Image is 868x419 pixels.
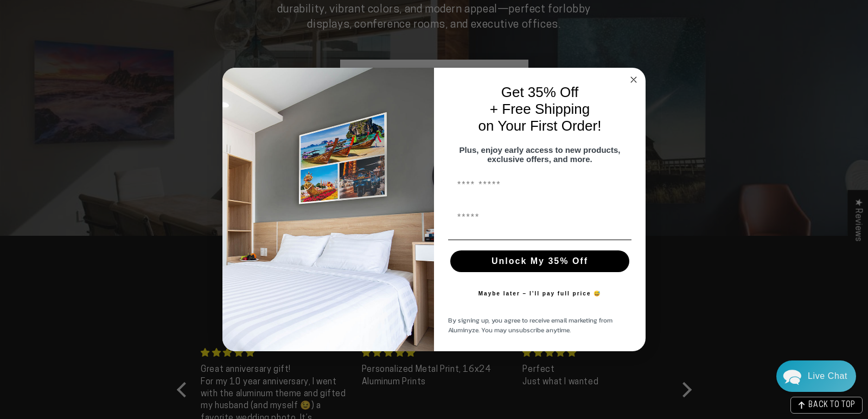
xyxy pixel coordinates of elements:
[808,360,847,392] div: Contact Us Directly
[473,283,607,305] button: Maybe later – I’ll pay full price 😅
[450,250,629,272] button: Unlock My 35% Off
[459,145,621,164] span: Plus, enjoy early access to new products, exclusive offers, and more.
[501,84,579,100] span: Get 35% Off
[776,360,856,392] div: Chat widget toggle
[478,118,602,134] span: on Your First Order!
[222,68,434,352] img: 728e4f65-7e6c-44e2-b7d1-0292a396982f.jpeg
[490,101,590,117] span: + Free Shipping
[448,315,612,335] span: By signing up, you agree to receive email marketing from Aluminyze. You may unsubscribe anytime.
[627,73,640,86] button: Close dialog
[808,402,856,409] span: BACK TO TOP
